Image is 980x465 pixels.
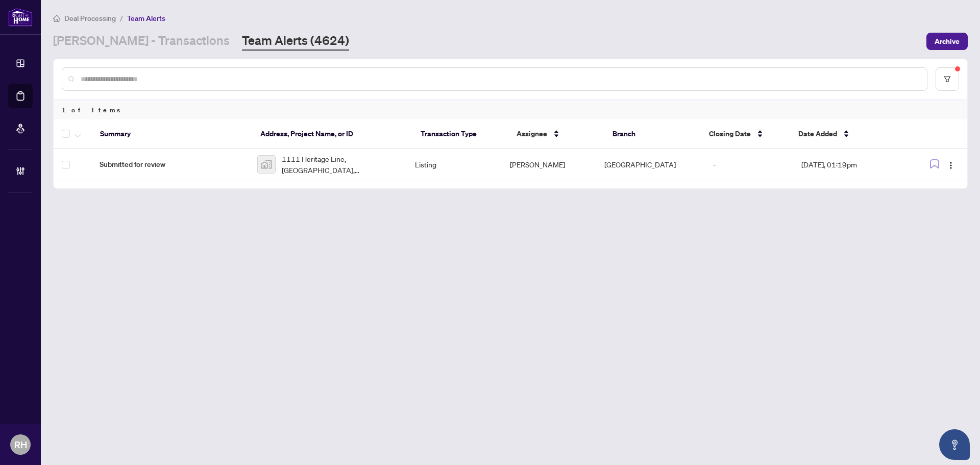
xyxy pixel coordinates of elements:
[793,149,907,180] td: [DATE], 01:19pm
[508,119,604,149] th: Assignee
[701,119,791,149] th: Closing Date
[407,149,501,180] td: Listing
[54,100,967,119] div: 1 of Items
[943,156,959,173] button: Logo
[935,33,960,50] span: Archive
[709,128,751,139] span: Closing Date
[8,8,33,27] img: logo
[517,128,547,139] span: Assignee
[790,119,905,149] th: Date Added
[127,14,165,23] span: Team Alerts
[947,161,955,169] img: Logo
[798,128,837,139] span: Date Added
[596,149,705,180] td: [GEOGRAPHIC_DATA]
[412,119,508,149] th: Transaction Type
[53,32,230,51] a: [PERSON_NAME] - Transactions
[944,76,951,83] span: filter
[936,67,959,91] button: filter
[252,119,412,149] th: Address, Project Name, or ID
[926,33,968,50] button: Archive
[502,149,596,180] td: [PERSON_NAME]
[64,14,116,23] span: Deal Processing
[53,15,60,22] span: home
[604,119,700,149] th: Branch
[120,12,123,24] li: /
[705,149,793,180] td: -
[100,159,241,170] span: Submitted for review
[258,156,275,173] img: thumbnail-img
[242,32,349,51] a: Team Alerts (4624)
[92,119,252,149] th: Summary
[14,437,27,452] span: RH
[939,429,970,460] button: Open asap
[282,153,399,176] span: 1111 Heritage Line, [GEOGRAPHIC_DATA], [GEOGRAPHIC_DATA], [GEOGRAPHIC_DATA]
